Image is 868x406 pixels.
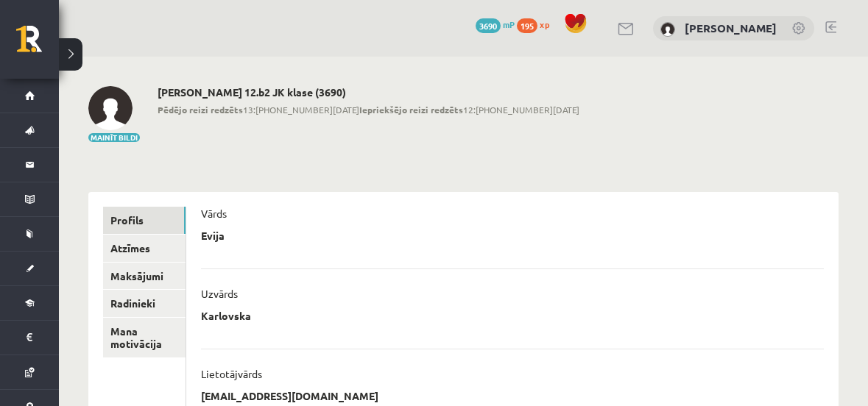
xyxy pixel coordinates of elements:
[685,21,777,35] a: [PERSON_NAME]
[16,26,59,63] a: Rīgas 1. Tālmācības vidusskola
[201,309,251,322] p: Karlovska
[103,207,186,234] a: Profils
[201,207,227,220] p: Vārds
[88,133,140,142] button: Mainīt bildi
[660,22,675,37] img: Evija Karlovska
[517,18,537,33] span: 195
[103,263,186,290] a: Maksājumi
[476,18,515,30] a: 3690 mP
[359,104,463,115] b: Iepriekšējo reizi redzēts
[103,318,186,357] a: Mana motivācija
[201,367,262,380] p: Lietotājvārds
[103,235,186,262] a: Atzīmes
[158,104,243,115] b: Pēdējo reizi redzēts
[503,18,515,30] span: mP
[201,389,378,402] p: [EMAIL_ADDRESS][DOMAIN_NAME]
[158,103,579,116] span: 13:[PHONE_NUMBER][DATE] 12:[PHONE_NUMBER][DATE]
[201,229,225,242] p: Evija
[201,287,238,300] p: Uzvārds
[517,18,557,30] a: 195 xp
[540,18,549,30] span: xp
[88,86,133,130] img: Evija Karlovska
[103,290,186,317] a: Radinieki
[158,86,579,99] h2: [PERSON_NAME] 12.b2 JK klase (3690)
[476,18,501,33] span: 3690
